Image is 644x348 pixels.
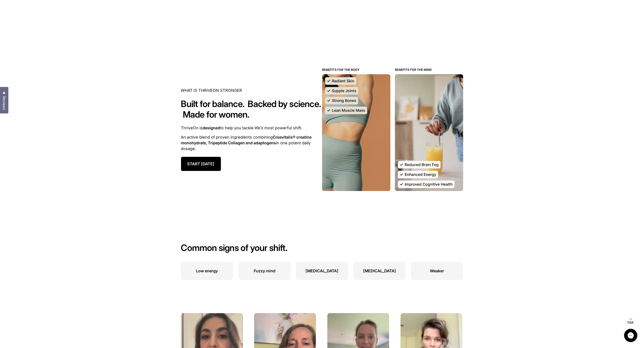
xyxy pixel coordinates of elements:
p: Weaker [430,268,444,274]
p: [MEDICAL_DATA] [306,268,338,274]
p: [MEDICAL_DATA] [363,268,396,274]
strong: Creavitalis® creatine monohydrate, Tripeptide Collagen and adaptogens [181,135,312,145]
p: Low energy [196,268,218,274]
p: Fuzzy mind [254,268,275,274]
strong: designed [203,126,220,130]
a: START [DATE] [181,157,221,171]
p: ThriveOn is to help you tackle life’s most powerful shift. [181,125,322,131]
p: WHAT IS THRIVEON STRONGER [181,88,322,93]
iframe: Gorgias live chat messenger [622,327,640,344]
h2: Built for balance. Backed by science. Made for women. [181,99,322,120]
span: Reviews [1,96,7,110]
p: An active blend of proven ingredients combining in one potent daily dosage. [181,134,322,152]
span: Top [627,321,634,325]
h2: Common signs of your shift. [181,243,463,253]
